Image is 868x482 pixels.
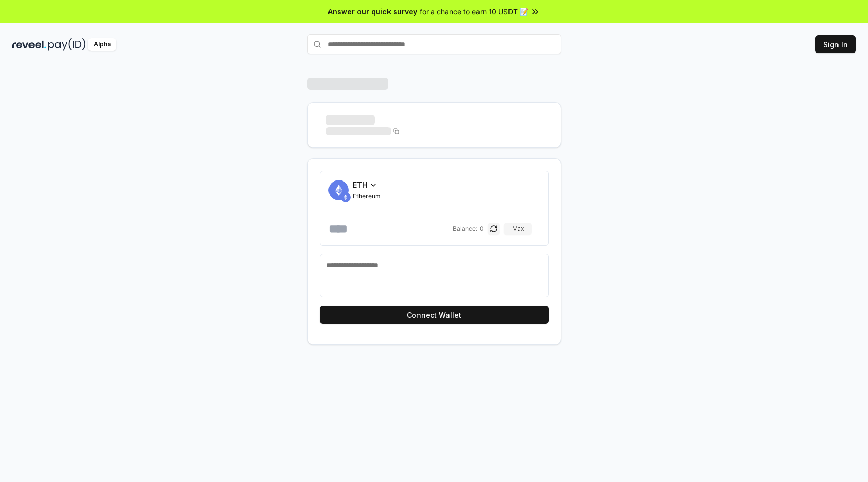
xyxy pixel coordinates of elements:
[353,179,367,190] span: ETH
[504,223,532,235] button: Max
[341,192,351,202] img: ETH.svg
[453,225,477,233] span: Balance:
[48,38,86,51] img: pay_id
[353,192,381,200] span: Ethereum
[88,38,116,51] div: Alpha
[420,6,528,17] span: for a chance to earn 10 USDT 📝
[320,306,549,324] button: Connect Wallet
[815,35,856,53] button: Sign In
[480,225,484,233] span: 0
[12,38,46,51] img: reveel_dark
[328,6,417,17] span: Answer our quick survey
